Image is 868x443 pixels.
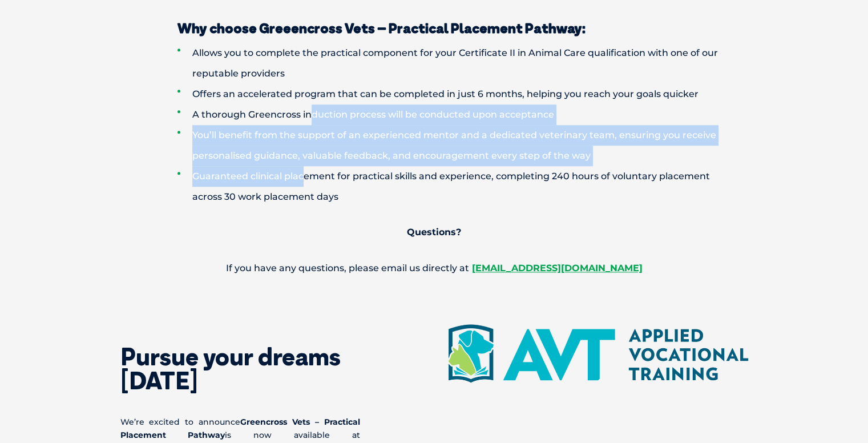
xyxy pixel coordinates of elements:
li: You’ll benefit from the support of an experienced mentor and a dedicated veterinary team, ensurin... [177,125,731,166]
strong: Why choose Greeencross Vets – Practical Placement Pathway: [177,19,586,37]
a: [EMAIL_ADDRESS][DOMAIN_NAME] [472,263,643,273]
b: Greencross Vets – Practical Placement Pathway [120,417,360,440]
li: A thorough Greencross induction process will be conducted upon acceptance [177,104,731,125]
strong: Questions? [407,227,461,237]
li: Offers an accelerated program that can be completed in just 6 months, helping you reach your goal... [177,84,731,104]
p: If you have any questions, please email us directly at [138,258,731,279]
h2: Pursue your dreams [DATE] [120,345,360,393]
li: Allows you to complete the practical component for your Certificate II in Animal Care qualificati... [177,43,731,84]
li: Guaranteed clinical placement for practical skills and experience, completing 240 hours of volunt... [177,166,731,207]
